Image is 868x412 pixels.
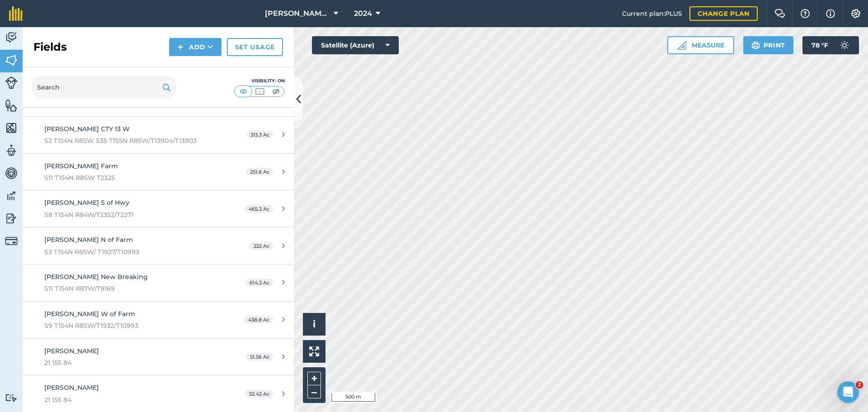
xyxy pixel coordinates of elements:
img: fieldmargin Logo [9,6,23,21]
img: A cog icon [850,9,861,18]
span: [PERSON_NAME] New Breaking [44,273,148,281]
img: svg+xml;base64,PHN2ZyB4bWxucz0iaHR0cDovL3d3dy53My5vcmcvMjAwMC9zdmciIHdpZHRoPSIxNyIgaGVpZ2h0PSIxNy... [826,8,835,19]
h2: Fields [33,40,67,54]
img: svg+xml;base64,PHN2ZyB4bWxucz0iaHR0cDovL3d3dy53My5vcmcvMjAwMC9zdmciIHdpZHRoPSI1NiIgaGVpZ2h0PSI2MC... [5,99,18,112]
img: svg+xml;base64,PD94bWwgdmVyc2lvbj0iMS4wIiBlbmNvZGluZz0idXRmLTgiPz4KPCEtLSBHZW5lcmF0b3I6IEFkb2JlIE... [5,31,18,44]
a: [PERSON_NAME] W of FarmS9 T154N R85W/T1932/T10993438.8 Ac [23,302,294,338]
span: 465.2 Ac [245,205,273,213]
a: Set usage [227,38,283,56]
button: + [307,372,321,385]
span: [PERSON_NAME] W of Farm [44,310,135,318]
span: S11 T154N R85W T2325 [44,173,214,183]
span: 2 [856,381,863,388]
span: 438.8 Ac [244,316,273,323]
span: 313.3 Ac [246,131,273,138]
a: [PERSON_NAME] FarmS11 T154N R85W T2325251.6 Ac [23,154,294,190]
button: Print [743,36,794,54]
img: svg+xml;base64,PHN2ZyB4bWxucz0iaHR0cDovL3d3dy53My5vcmcvMjAwMC9zdmciIHdpZHRoPSI1NiIgaGVpZ2h0PSI2MC... [5,121,18,135]
img: svg+xml;base64,PD94bWwgdmVyc2lvbj0iMS4wIiBlbmNvZGluZz0idXRmLTgiPz4KPCEtLSBHZW5lcmF0b3I6IEFkb2JlIE... [5,235,18,247]
img: svg+xml;base64,PD94bWwgdmVyc2lvbj0iMS4wIiBlbmNvZGluZz0idXRmLTgiPz4KPCEtLSBHZW5lcmF0b3I6IEFkb2JlIE... [5,189,18,203]
img: Two speech bubbles overlapping with the left bubble in the forefront [774,9,785,18]
span: [PERSON_NAME] CTY 13 W [44,125,130,133]
span: 614.3 Ac [245,279,273,286]
span: S2 T154N R85W S35 T155N R85W/T13904/T13903 [44,136,214,146]
a: Change plan [689,6,758,21]
div: Visibility: On [234,77,285,85]
span: S8 T154N R84W/T2352/T2271 [44,210,214,220]
img: svg+xml;base64,PD94bWwgdmVyc2lvbj0iMS4wIiBlbmNvZGluZz0idXRmLTgiPz4KPCEtLSBHZW5lcmF0b3I6IEFkb2JlIE... [5,212,18,225]
span: [PERSON_NAME] Farm [44,162,118,170]
span: 2024 [354,8,372,19]
a: [PERSON_NAME] N of FarmS3 T154N R85W/ T1927/T10993222 Ac [23,227,294,264]
a: [PERSON_NAME] New BreakingS11 T154N R87W/T9169614.3 Ac [23,265,294,301]
span: [PERSON_NAME] [44,347,99,355]
span: 53.42 Ac [245,390,273,398]
img: Ruler icon [677,41,686,50]
span: 21 155 84 [44,395,214,405]
span: S3 T154N R85W/ T1927/T10993 [44,247,214,257]
img: Four arrows, one pointing top left, one top right, one bottom right and the last bottom left [309,346,319,356]
button: Measure [667,36,734,54]
img: svg+xml;base64,PD94bWwgdmVyc2lvbj0iMS4wIiBlbmNvZGluZz0idXRmLTgiPz4KPCEtLSBHZW5lcmF0b3I6IEFkb2JlIE... [5,166,18,180]
button: Add [169,38,222,56]
button: 78 °F [802,36,859,54]
span: [PERSON_NAME] N of Farm [44,236,133,244]
img: svg+xml;base64,PHN2ZyB4bWxucz0iaHR0cDovL3d3dy53My5vcmcvMjAwMC9zdmciIHdpZHRoPSI1MCIgaGVpZ2h0PSI0MC... [254,87,265,96]
img: A question mark icon [800,9,811,18]
img: svg+xml;base64,PHN2ZyB4bWxucz0iaHR0cDovL3d3dy53My5vcmcvMjAwMC9zdmciIHdpZHRoPSI1MCIgaGVpZ2h0PSI0MC... [270,87,282,96]
input: Search [32,76,176,98]
button: i [303,313,325,336]
span: [PERSON_NAME] Farms [265,8,330,19]
img: svg+xml;base64,PD94bWwgdmVyc2lvbj0iMS4wIiBlbmNvZGluZz0idXRmLTgiPz4KPCEtLSBHZW5lcmF0b3I6IEFkb2JlIE... [5,393,18,402]
span: Current plan : PLUS [622,9,682,19]
img: svg+xml;base64,PD94bWwgdmVyc2lvbj0iMS4wIiBlbmNvZGluZz0idXRmLTgiPz4KPCEtLSBHZW5lcmF0b3I6IEFkb2JlIE... [5,76,18,89]
a: [PERSON_NAME] CTY 13 WS2 T154N R85W S35 T155N R85W/T13904/T13903313.3 Ac [23,117,294,153]
span: 21 155 84 [44,358,214,368]
span: 251.6 Ac [246,168,273,175]
a: [PERSON_NAME] S of HwyS8 T154N R84W/T2352/T2271465.2 Ac [23,190,294,227]
button: Satellite (Azure) [312,36,399,54]
iframe: Intercom live chat [837,381,859,403]
a: [PERSON_NAME]21 155 8453.42 Ac [23,375,294,412]
img: svg+xml;base64,PHN2ZyB4bWxucz0iaHR0cDovL3d3dy53My5vcmcvMjAwMC9zdmciIHdpZHRoPSI1MCIgaGVpZ2h0PSI0MC... [238,87,249,96]
img: svg+xml;base64,PD94bWwgdmVyc2lvbj0iMS4wIiBlbmNvZGluZz0idXRmLTgiPz4KPCEtLSBHZW5lcmF0b3I6IEFkb2JlIE... [5,144,18,157]
span: 222 Ac [250,242,273,250]
img: svg+xml;base64,PHN2ZyB4bWxucz0iaHR0cDovL3d3dy53My5vcmcvMjAwMC9zdmciIHdpZHRoPSIxOSIgaGVpZ2h0PSIyNC... [751,40,760,51]
img: svg+xml;base64,PHN2ZyB4bWxucz0iaHR0cDovL3d3dy53My5vcmcvMjAwMC9zdmciIHdpZHRoPSI1NiIgaGVpZ2h0PSI2MC... [5,53,18,67]
span: S9 T154N R85W/T1932/T10993 [44,321,214,331]
span: [PERSON_NAME] S of Hwy [44,199,129,207]
a: [PERSON_NAME]21 155 8451.56 Ac [23,339,294,375]
span: [PERSON_NAME] [44,384,99,392]
img: svg+xml;base64,PHN2ZyB4bWxucz0iaHR0cDovL3d3dy53My5vcmcvMjAwMC9zdmciIHdpZHRoPSIxOSIgaGVpZ2h0PSIyNC... [162,82,171,93]
span: 78 ° F [811,36,828,54]
button: – [307,385,321,398]
span: i [313,318,316,330]
img: svg+xml;base64,PHN2ZyB4bWxucz0iaHR0cDovL3d3dy53My5vcmcvMjAwMC9zdmciIHdpZHRoPSIxNCIgaGVpZ2h0PSIyNC... [177,42,184,52]
span: S11 T154N R87W/T9169 [44,284,214,294]
img: svg+xml;base64,PD94bWwgdmVyc2lvbj0iMS4wIiBlbmNvZGluZz0idXRmLTgiPz4KPCEtLSBHZW5lcmF0b3I6IEFkb2JlIE... [835,36,854,54]
span: 51.56 Ac [246,353,273,360]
